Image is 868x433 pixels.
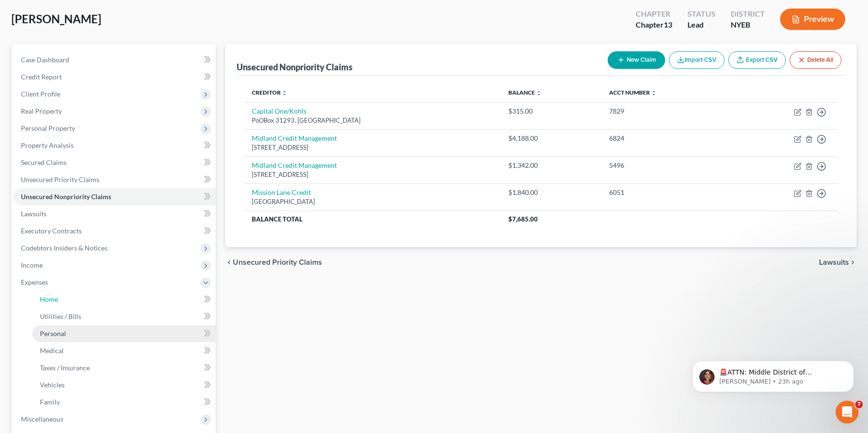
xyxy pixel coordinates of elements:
[21,124,75,132] span: Personal Property
[225,259,322,266] button: chevron_left Unsecured Priority Claims
[40,295,58,303] span: Home
[21,175,99,183] span: Unsecured Priority Claims
[664,20,672,29] span: 13
[252,161,337,169] a: Midland Credit Management
[21,141,74,149] span: Property Analysis
[609,106,724,116] div: 7829
[609,134,724,143] div: 6824
[636,9,672,19] div: Chapter
[32,394,216,411] a: Family
[13,205,216,222] a: Lawsuits
[13,154,216,171] a: Secured Claims
[282,90,287,96] i: unfold_more
[252,143,494,152] div: [STREET_ADDRESS]
[508,161,593,170] div: $1,342.00
[32,342,216,359] a: Medical
[21,244,107,252] span: Codebtors Insiders & Notices
[536,90,542,96] i: unfold_more
[508,89,542,96] a: Balance unfold_more
[687,19,715,30] div: Lead
[40,329,66,337] span: Personal
[13,188,216,205] a: Unsecured Nonpriority Claims
[728,51,786,69] a: Export CSV
[21,210,47,218] span: Lawsuits
[32,325,216,342] a: Personal
[252,170,494,179] div: [STREET_ADDRESS]
[609,89,657,96] a: Acct Number unfold_more
[40,381,65,389] span: Vehicles
[225,259,233,266] i: chevron_left
[40,398,60,406] span: Family
[21,261,43,269] span: Income
[687,9,715,19] div: Status
[233,259,322,266] span: Unsecured Priority Claims
[252,197,494,206] div: [GEOGRAPHIC_DATA]
[40,364,90,372] span: Taxes / Insurance
[40,312,81,320] span: Utilities / Bills
[21,73,62,81] span: Credit Report
[21,90,60,98] span: Client Profile
[21,158,67,166] span: Secured Claims
[508,188,593,197] div: $1,840.00
[11,12,101,26] span: [PERSON_NAME]
[636,19,672,30] div: Chapter
[678,341,868,407] iframe: Intercom notifications message
[13,51,216,68] a: Case Dashboard
[252,116,494,125] div: PoOBox 31293, [GEOGRAPHIC_DATA]
[252,89,287,96] a: Creditor unfold_more
[32,359,216,376] a: Taxes / Insurance
[32,376,216,394] a: Vehicles
[252,134,337,142] a: Midland Credit Management
[244,211,501,228] th: Balance Total
[855,401,863,408] span: 7
[836,401,858,423] iframe: Intercom live chat
[21,227,82,235] span: Executory Contracts
[32,291,216,308] a: Home
[790,51,841,69] button: Delete All
[13,137,216,154] a: Property Analysis
[609,161,724,170] div: 5496
[609,188,724,197] div: 6051
[731,9,765,19] div: District
[508,106,593,116] div: $315.00
[21,192,111,201] span: Unsecured Nonpriority Claims
[651,90,657,96] i: unfold_more
[21,107,62,115] span: Real Property
[21,278,48,286] span: Expenses
[819,259,849,266] span: Lawsuits
[669,51,725,69] button: Import CSV
[252,107,306,115] a: Capital One/Kohls
[731,19,765,30] div: NYEB
[237,61,353,73] div: Unsecured Nonpriority Claims
[508,215,538,223] span: $7,685.00
[21,415,63,423] span: Miscellaneous
[13,171,216,188] a: Unsecured Priority Claims
[608,51,665,69] button: New Claim
[13,222,216,240] a: Executory Contracts
[849,259,857,266] i: chevron_right
[252,188,311,196] a: Mission Lane Credit
[40,346,64,355] span: Medical
[13,68,216,86] a: Credit Report
[32,308,216,325] a: Utilities / Bills
[21,56,69,64] span: Case Dashboard
[780,9,845,30] button: Preview
[508,134,593,143] div: $4,188.00
[819,259,857,266] button: Lawsuits chevron_right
